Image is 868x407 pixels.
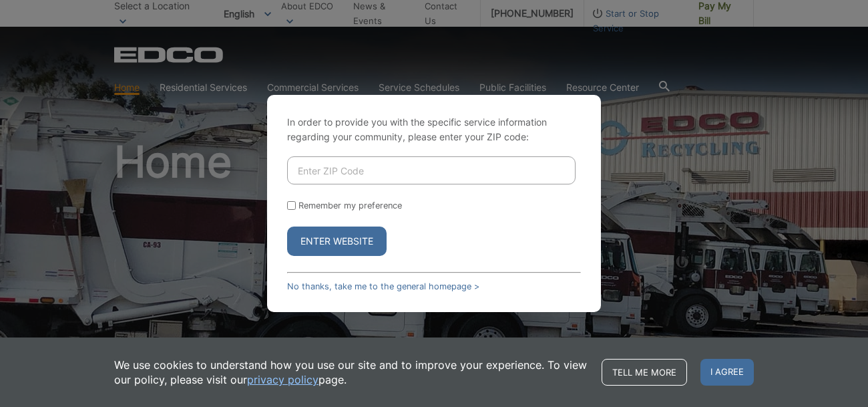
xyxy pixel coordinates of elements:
button: Enter Website [287,227,387,256]
a: Tell me more [602,359,687,386]
span: I agree [700,359,754,386]
a: privacy policy [247,372,318,387]
p: We use cookies to understand how you use our site and to improve your experience. To view our pol... [114,358,588,387]
p: In order to provide you with the specific service information regarding your community, please en... [287,115,581,144]
input: Enter ZIP Code [287,156,576,184]
a: No thanks, take me to the general homepage > [287,281,479,291]
label: Remember my preference [298,200,402,211]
